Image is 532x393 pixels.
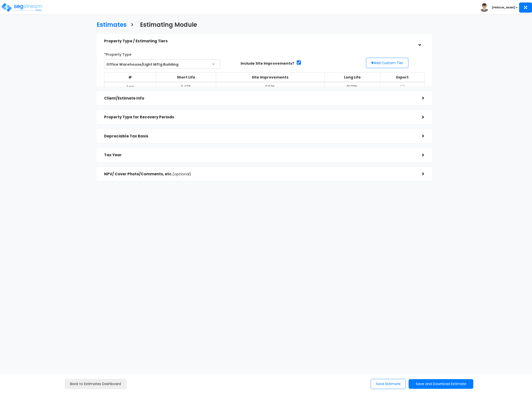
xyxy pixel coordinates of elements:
h5: Client/Estimate Info [104,96,415,101]
span: Office Warehouse/Light Mftg Building [104,59,220,69]
div: > [416,36,423,46]
th: Short Life [156,73,216,82]
button: Save and Download Estimate [409,379,473,389]
a: Estimates [93,17,127,32]
a: Back to Estimates Dashboard [65,379,127,389]
div: > [415,170,424,178]
h5: Tax Year [104,153,415,157]
img: logo_pro_r.png [1,2,43,12]
td: 81.98% [324,82,380,93]
button: Save Estimate [371,379,406,389]
h3: Estimating Module [140,22,197,29]
div: > [415,132,424,140]
td: 9.53% [216,82,324,93]
h3: Estimates [97,22,127,29]
h5: Depreciable Tax Basis [104,134,415,138]
h5: Property Type / Estimating Tiers [104,39,415,43]
th: # [104,73,156,82]
td: 8.49% [156,82,216,93]
b: Low [127,84,134,89]
div: > [415,94,424,102]
h5: NPV/ Cover Photo/Comments, etc. [104,172,415,176]
span: Office Warehouse/Light Mftg Building [104,60,220,69]
span: (optional) [172,171,191,177]
a: Estimating Module [136,17,197,32]
button: Add Custom Tier [366,58,408,68]
b: [PERSON_NAME] [492,6,515,9]
label: *Property Type [104,50,131,57]
th: Long Life [324,73,380,82]
th: Site Improvements [216,73,324,82]
div: > [415,151,424,159]
h3: > [130,22,134,29]
th: Export [380,73,424,82]
div: > [415,113,424,121]
label: Include Site Improvements? [241,61,294,66]
h5: Property Type for Recovery Periods [104,115,415,119]
img: avatar.png [480,3,489,12]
